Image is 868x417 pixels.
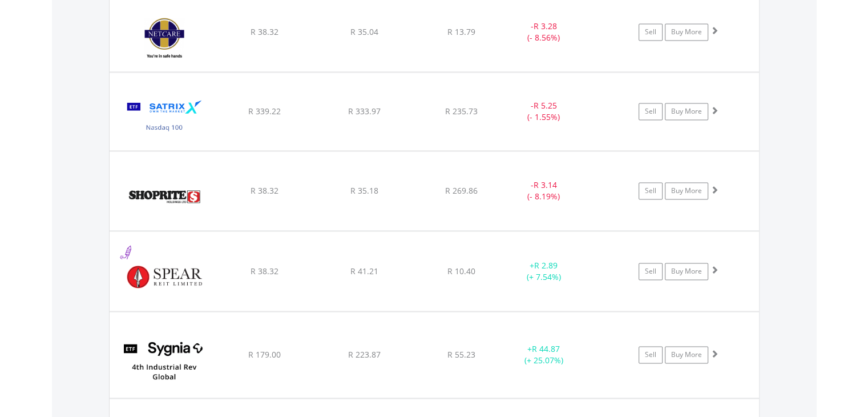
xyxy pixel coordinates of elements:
span: R 10.40 [447,266,475,276]
span: R 44.87 [532,343,560,354]
a: Buy More [665,103,708,120]
span: R 5.25 [534,100,557,111]
div: + (+ 25.07%) [501,343,587,366]
a: Sell [639,23,663,41]
span: R 13.79 [447,26,475,37]
a: Buy More [665,263,708,280]
div: - (- 8.19%) [501,179,587,202]
span: R 3.28 [534,21,557,31]
img: EQU.ZA.SYG4IR.png [115,326,213,395]
div: - (- 1.55%) [501,100,587,123]
span: R 41.21 [350,266,378,276]
span: R 339.22 [248,106,281,117]
a: Buy More [665,182,708,199]
a: Buy More [665,346,708,363]
a: Sell [639,103,663,120]
img: EQU.ZA.SEA.png [115,246,213,307]
img: EQU.ZA.STXNDQ.png [115,87,213,148]
span: R 38.32 [251,266,278,276]
a: Sell [639,263,663,280]
img: EQU.ZA.NTC.png [115,7,213,69]
a: Sell [639,182,663,199]
span: R 235.73 [445,106,478,117]
span: R 333.97 [348,106,381,117]
span: R 223.87 [348,349,381,360]
span: R 35.04 [350,26,378,37]
span: R 35.18 [350,185,378,196]
div: - (- 8.56%) [501,21,587,43]
a: Sell [639,346,663,363]
span: R 3.14 [534,179,557,190]
span: R 55.23 [447,349,475,360]
div: + (+ 7.54%) [501,260,587,283]
span: R 38.32 [251,26,278,37]
span: R 179.00 [248,349,281,360]
span: R 269.86 [445,185,478,196]
a: Buy More [665,23,708,41]
span: R 2.89 [534,260,558,271]
span: R 38.32 [251,185,278,196]
img: EQU.ZA.SHP.png [115,166,213,227]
